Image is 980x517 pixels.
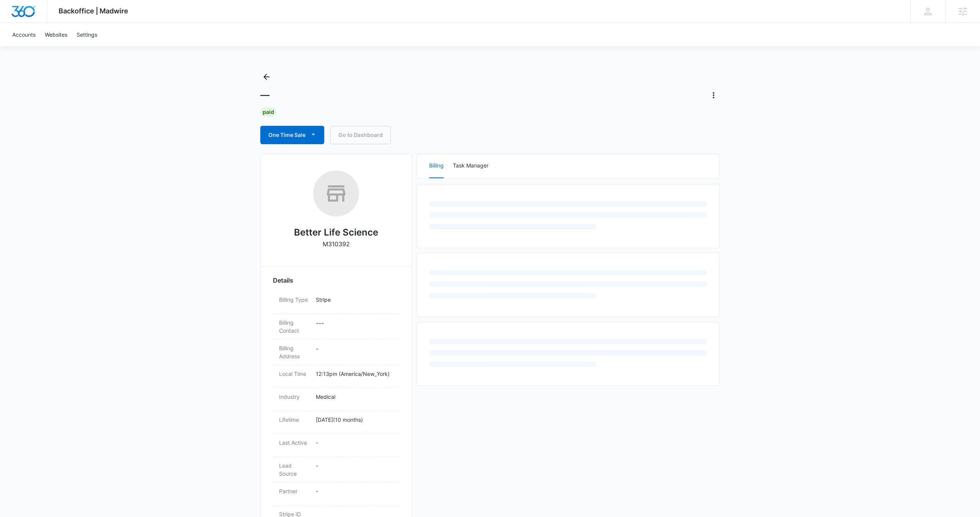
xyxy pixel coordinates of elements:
a: Accounts [8,23,40,46]
div: Last Active- [273,434,399,457]
img: tab_domain_overview_orange.svg [21,44,27,50]
dt: Last Active [279,439,310,447]
p: Medical [316,393,393,401]
p: M310392 [323,239,350,249]
span: Details [273,276,293,285]
div: Billing Contact--- [273,314,399,340]
a: Websites [40,23,72,46]
div: Domain Overview [29,45,69,50]
dt: Industry [279,393,310,401]
p: 12:13pm ( America/New_York ) [316,370,393,378]
p: - [316,439,393,447]
dt: Lifetime [279,416,310,424]
div: Lead Source- [273,457,399,483]
dt: Local Time [279,370,310,378]
span: Backoffice | Madwire [59,7,128,15]
dt: Billing Address [279,344,310,360]
dd: - - - [316,319,393,335]
h1: — [260,89,269,101]
dt: Partner [279,487,310,495]
div: Partner- [273,483,399,506]
div: Keywords by Traffic [85,45,129,50]
div: Billing TypeStripe [273,291,399,314]
div: Local Time12:13pm (America/New_York) [273,365,399,388]
div: IndustryMedical [273,388,399,411]
p: [DATE] ( 10 months ) [316,416,393,424]
a: Settings [72,23,102,46]
img: logo_orange.svg [12,12,18,18]
dt: Billing Type [279,296,310,304]
button: Task Manager [453,154,488,178]
dt: Lead Source [279,462,310,478]
button: Billing [429,154,444,178]
dt: Billing Contact [279,319,310,335]
div: v 4.0.25 [21,12,38,18]
img: website_grey.svg [12,20,18,26]
button: Actions [707,89,720,101]
button: Back [260,71,273,83]
p: - [316,462,393,470]
div: Billing Address- [273,340,399,365]
div: Paid [260,107,276,117]
div: Domain: [DOMAIN_NAME] [20,20,84,26]
button: One Time Sale [260,126,324,144]
p: - [316,487,393,495]
div: Lifetime[DATE](10 months) [273,411,399,434]
h2: Better Life Science [294,226,378,239]
p: Stripe [316,296,393,304]
dd: - [316,344,393,360]
img: tab_keywords_by_traffic_grey.svg [76,44,82,50]
a: Go to Dashboard [330,126,391,144]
